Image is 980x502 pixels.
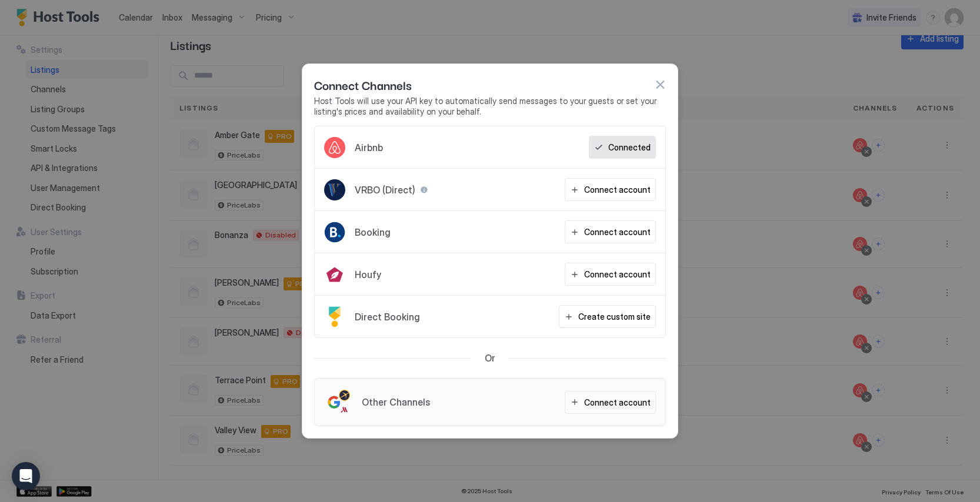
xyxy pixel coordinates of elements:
span: Host Tools will use your API key to automatically send messages to your guests or set your listin... [314,96,666,116]
button: Connect account [565,220,656,243]
span: Connect Channels [314,76,412,93]
button: Create custom site [559,305,656,328]
div: Connect account [584,268,651,280]
div: Connected [608,141,651,153]
button: Connect account [565,263,656,286]
div: Create custom site [578,310,651,323]
span: Or [485,352,495,364]
button: Connect account [565,391,656,414]
span: VRBO (Direct) [355,184,415,196]
span: Booking [355,226,391,238]
button: Connect account [565,178,656,201]
div: Connect account [584,226,651,238]
span: Airbnb [355,142,383,153]
span: Direct Booking [355,311,420,323]
button: Connected [589,136,656,159]
div: Connect account [584,396,651,409]
div: Connect account [584,183,651,196]
div: Open Intercom Messenger [12,462,40,490]
span: Other Channels [362,396,430,408]
span: Houfy [355,269,381,280]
